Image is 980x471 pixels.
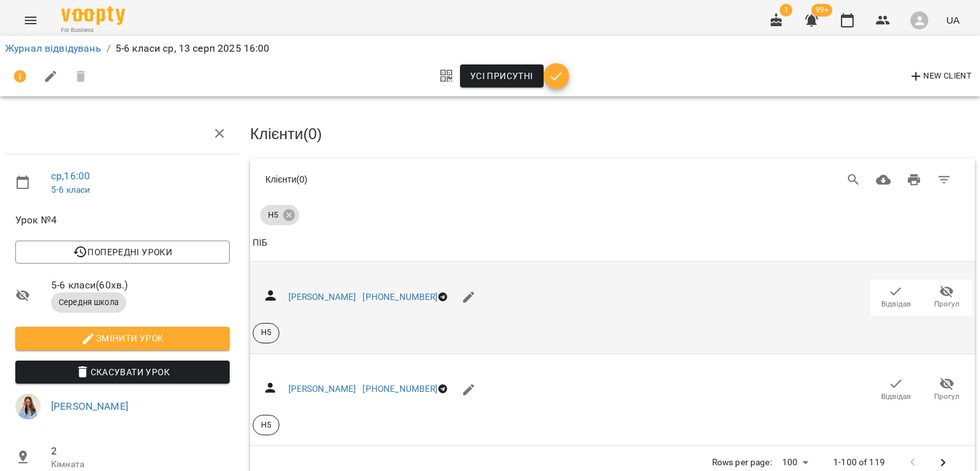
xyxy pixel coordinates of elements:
[15,394,41,419] img: 8331ff4fd8f8f17496a27caf43209ace.JPG
[868,165,899,195] button: Завантажити CSV
[51,444,230,459] span: 2
[881,299,911,310] span: Відвідав
[51,400,128,412] a: [PERSON_NAME]
[941,8,965,32] button: UA
[15,5,46,36] button: Menu
[470,68,533,84] span: Усі присутні
[253,235,972,251] span: ПІБ
[107,41,110,56] li: /
[5,41,975,56] nav: breadcrumb
[921,280,972,315] button: Прогул
[909,69,972,84] span: New Client
[253,235,267,251] div: ПІБ
[253,327,279,338] span: Н5
[250,126,975,142] h3: Клієнти ( 0 )
[61,26,125,34] span: For Business
[26,244,219,260] span: Попередні уроки
[881,391,911,402] span: Відвідав
[5,42,101,54] a: Журнал відвідувань
[870,280,921,315] button: Відвідав
[253,235,267,251] div: Sort
[921,371,972,407] button: Прогул
[870,371,921,407] button: Відвідав
[362,384,438,394] a: [PHONE_NUMBER]
[780,4,792,17] span: 1
[260,205,299,225] div: Н5
[838,165,869,195] button: Search
[51,297,126,308] span: Середня школа
[15,361,230,384] button: Скасувати Урок
[51,170,90,182] a: ср , 16:00
[929,165,960,195] button: Фільтр
[26,331,219,346] span: Змінити урок
[934,299,960,310] span: Прогул
[460,64,544,87] button: Усі присутні
[288,384,357,394] a: [PERSON_NAME]
[905,66,975,87] button: New Client
[51,278,230,293] span: 5-6 класи ( 60 хв. )
[260,209,286,221] span: Н5
[250,159,975,200] div: Table Toolbar
[15,241,230,264] button: Попередні уроки
[265,173,573,186] div: Клієнти ( 0 )
[934,391,960,402] span: Прогул
[812,4,833,17] span: 99+
[51,184,90,195] a: 5-6 класи
[115,41,270,56] p: 5-6 класи ср, 13 серп 2025 16:00
[26,364,219,380] span: Скасувати Урок
[288,292,357,302] a: [PERSON_NAME]
[362,292,438,302] a: [PHONE_NUMBER]
[899,165,930,195] button: Друк
[61,6,125,25] img: Voopty Logo
[946,13,960,27] span: UA
[253,419,279,431] span: Н5
[712,456,772,469] p: Rows per page:
[51,458,230,471] p: Кімната
[15,327,230,350] button: Змінити урок
[833,456,885,469] p: 1-100 of 119
[15,213,230,228] span: Урок №4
